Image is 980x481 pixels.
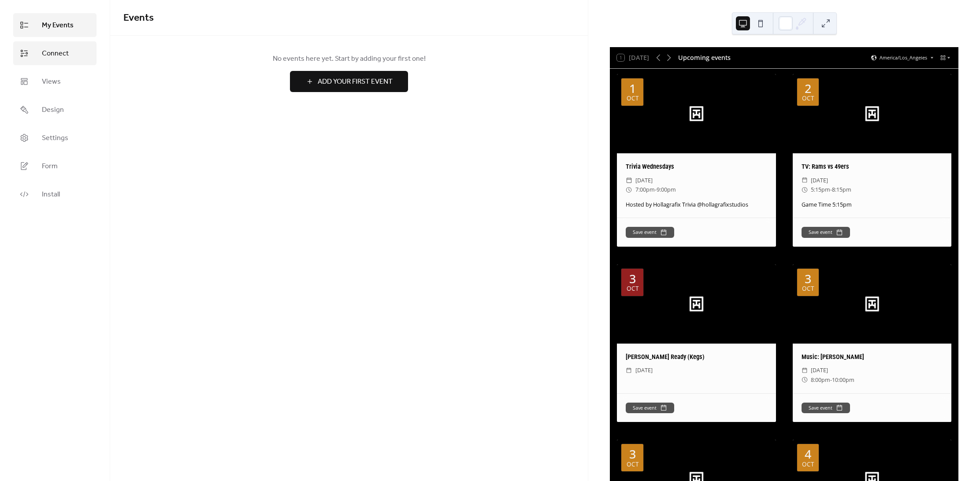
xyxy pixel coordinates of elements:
[123,8,154,28] span: Events
[832,375,854,385] span: 10:00pm
[629,273,636,285] div: 3
[626,366,632,375] div: ​
[802,176,808,185] div: ​
[802,366,808,375] div: ​
[811,185,830,194] span: 5:15pm
[626,176,632,185] div: ​
[626,227,674,237] button: Save event
[805,448,811,460] div: 4
[802,286,814,292] div: Oct
[13,182,97,206] a: Install
[318,77,393,87] span: Add Your First Event
[805,273,811,285] div: 3
[811,366,828,375] span: [DATE]
[832,185,851,194] span: 8:15pm
[657,185,676,194] span: 9:00pm
[13,41,97,65] a: Connect
[42,105,64,115] span: Design
[13,70,97,93] a: Views
[802,375,808,385] div: ​
[802,96,814,102] div: Oct
[802,185,808,194] div: ​
[290,71,408,92] button: Add Your First Event
[880,55,927,60] span: America/Los_Angeles
[13,98,97,122] a: Design
[635,185,655,194] span: 7:00pm
[802,403,850,413] button: Save event
[42,77,61,87] span: Views
[13,13,97,37] a: My Events
[635,366,653,375] span: [DATE]
[793,201,951,209] div: Game Time 5:15pm
[42,133,68,144] span: Settings
[626,185,632,194] div: ​
[793,352,951,362] div: Music: [PERSON_NAME]
[830,375,832,385] span: -
[617,352,776,362] div: [PERSON_NAME] Ready (Kegs)
[13,126,97,150] a: Settings
[830,185,832,194] span: -
[629,82,636,94] div: 1
[42,48,69,59] span: Connect
[805,82,811,94] div: 2
[802,462,814,468] div: Oct
[617,201,776,209] div: Hosted by Hollagrafix Trivia @hollagrafixstudios
[635,176,653,185] span: [DATE]
[811,176,828,185] span: [DATE]
[802,227,850,237] button: Save event
[629,448,636,460] div: 3
[811,375,830,385] span: 8:00pm
[793,162,951,172] div: TV: Rams vs 49ers
[42,189,60,200] span: Install
[678,53,731,63] div: Upcoming events
[627,462,638,468] div: Oct
[123,71,575,92] a: Add Your First Event
[626,403,674,413] button: Save event
[123,54,575,64] span: No events here yet. Start by adding your first one!
[13,154,97,178] a: Form
[627,96,638,102] div: Oct
[627,286,638,292] div: Oct
[655,185,657,194] span: -
[617,162,776,172] div: Trivia Wednesdays
[42,161,58,172] span: Form
[42,20,74,31] span: My Events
